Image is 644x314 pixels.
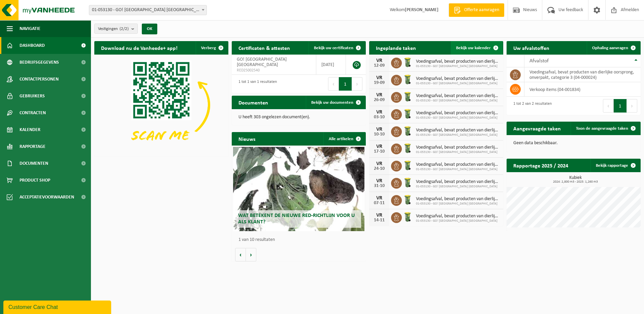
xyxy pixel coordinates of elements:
[316,55,346,75] td: [DATE]
[89,5,207,15] span: 01-053130 - GO! ATHENEUM NIEUWPOORT - NIEUWPOORT
[235,248,246,261] button: Vorige
[373,132,386,137] div: 10-10
[402,177,413,188] img: WB-0140-HPE-GN-50
[94,55,228,155] img: Download de VHEPlus App
[510,98,552,113] div: 1 tot 2 van 2 resultaten
[416,59,500,64] span: Voedingsafval, bevat producten van dierlijke oorsprong, onverpakt, categorie 3
[323,132,365,146] a: Alle artikelen
[416,196,500,202] span: Voedingsafval, bevat producten van dierlijke oorsprong, onverpakt, categorie 3
[20,189,74,206] span: Acceptatievoorwaarden
[373,161,386,166] div: VR
[507,41,556,54] h2: Uw afvalstoffen
[373,218,386,223] div: 14-11
[603,99,614,113] button: Previous
[416,64,500,68] span: 01-053130 - GO! [GEOGRAPHIC_DATA] [GEOGRAPHIC_DATA]
[328,77,339,91] button: Previous
[232,132,262,145] h2: Nieuws
[20,88,45,104] span: Gebruikers
[373,115,386,120] div: 03-10
[416,179,500,185] span: Voedingsafval, bevat producten van dierlijke oorsprong, onverpakt, categorie 3
[510,180,641,184] span: 2024: 2,800 m3 - 2025: 1,260 m3
[416,99,500,103] span: 01-053130 - GO! [GEOGRAPHIC_DATA] [GEOGRAPHIC_DATA]
[94,41,184,54] h2: Download nu de Vanheede+ app!
[238,213,355,225] span: Wat betekent de nieuwe RED-richtlijn voor u als klant?
[339,77,352,91] button: 1
[373,63,386,68] div: 12-09
[402,160,413,171] img: WB-0140-HPE-GN-50
[507,122,568,135] h2: Aangevraagde taken
[238,115,359,120] p: U heeft 303 ongelezen document(en).
[449,3,504,17] a: Offerte aanvragen
[311,100,353,105] span: Bekijk uw documenten
[232,41,297,54] h2: Certificaten & attesten
[402,74,413,85] img: WB-0140-HPE-GN-50
[416,76,500,82] span: Voedingsafval, bevat producten van dierlijke oorsprong, onverpakt, categorie 3
[416,82,500,86] span: 01-053130 - GO! [GEOGRAPHIC_DATA] [GEOGRAPHIC_DATA]
[20,71,59,88] span: Contactpersonen
[416,219,500,223] span: 01-053130 - GO! [GEOGRAPHIC_DATA] [GEOGRAPHIC_DATA]
[402,125,413,137] img: WB-0140-HPE-GN-50
[513,141,634,146] p: Geen data beschikbaar.
[416,145,500,150] span: Voedingsafval, bevat producten van dierlijke oorsprong, onverpakt, categorie 3
[373,144,386,149] div: VR
[373,166,386,171] div: 24-10
[233,147,364,231] a: Wat betekent de nieuwe RED-richtlijn voor u als klant?
[373,184,386,188] div: 31-10
[416,185,500,189] span: 01-053130 - GO! [GEOGRAPHIC_DATA] [GEOGRAPHIC_DATA]
[142,24,157,34] button: OK
[20,54,59,71] span: Bedrijfsgegevens
[416,202,500,206] span: 01-053130 - GO! [GEOGRAPHIC_DATA] [GEOGRAPHIC_DATA]
[20,155,48,172] span: Documenten
[196,41,228,55] button: Verberg
[373,201,386,206] div: 07-11
[571,122,640,135] a: Toon de aangevraagde taken
[627,99,637,113] button: Next
[456,46,491,50] span: Bekijk uw kalender
[235,76,277,91] div: 1 tot 1 van 1 resultaten
[402,91,413,102] img: WB-0140-HPE-GN-50
[373,109,386,115] div: VR
[373,75,386,81] div: VR
[20,37,45,54] span: Dashboard
[614,99,627,113] button: 1
[232,96,275,109] h2: Documenten
[309,41,365,55] a: Bekijk uw certificaten
[402,194,413,206] img: WB-0140-HPE-GN-50
[402,108,413,120] img: WB-0140-HPE-GN-50
[373,81,386,85] div: 19-09
[576,126,628,131] span: Toon de aangevraagde taken
[237,57,287,67] span: GO! [GEOGRAPHIC_DATA] [GEOGRAPHIC_DATA]
[510,176,641,184] h3: Kubiek
[416,116,500,120] span: 01-053130 - GO! [GEOGRAPHIC_DATA] [GEOGRAPHIC_DATA]
[98,24,129,34] span: Vestigingen
[120,27,129,31] count: (2/2)
[94,24,138,34] button: Vestigingen(2/2)
[89,5,206,15] span: 01-053130 - GO! ATHENEUM NIEUWPOORT - NIEUWPOORT
[373,213,386,218] div: VR
[246,248,256,261] button: Volgende
[201,46,216,50] span: Verberg
[462,7,501,13] span: Offerte aanvragen
[20,172,50,189] span: Product Shop
[416,150,500,154] span: 01-053130 - GO! [GEOGRAPHIC_DATA] [GEOGRAPHIC_DATA]
[373,92,386,98] div: VR
[524,67,641,82] td: voedingsafval, bevat producten van dierlijke oorsprong, onverpakt, categorie 3 (04-000024)
[402,211,413,223] img: WB-0140-HPE-GN-50
[529,58,549,64] span: Afvalstof
[416,93,500,99] span: Voedingsafval, bevat producten van dierlijke oorsprong, onverpakt, categorie 3
[373,178,386,184] div: VR
[416,167,500,171] span: 01-053130 - GO! [GEOGRAPHIC_DATA] [GEOGRAPHIC_DATA]
[416,214,500,219] span: Voedingsafval, bevat producten van dierlijke oorsprong, onverpakt, categorie 3
[405,7,439,12] strong: [PERSON_NAME]
[524,82,641,97] td: verkoop items (04-001834)
[20,138,45,155] span: Rapportage
[402,143,413,154] img: WB-0140-HPE-GN-50
[587,41,640,55] a: Ophaling aanvragen
[416,128,500,133] span: Voedingsafval, bevat producten van dierlijke oorsprong, onverpakt, categorie 3
[373,127,386,132] div: VR
[416,162,500,167] span: Voedingsafval, bevat producten van dierlijke oorsprong, onverpakt, categorie 3
[373,195,386,201] div: VR
[416,133,500,137] span: 01-053130 - GO! [GEOGRAPHIC_DATA] [GEOGRAPHIC_DATA]
[20,104,46,121] span: Contracten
